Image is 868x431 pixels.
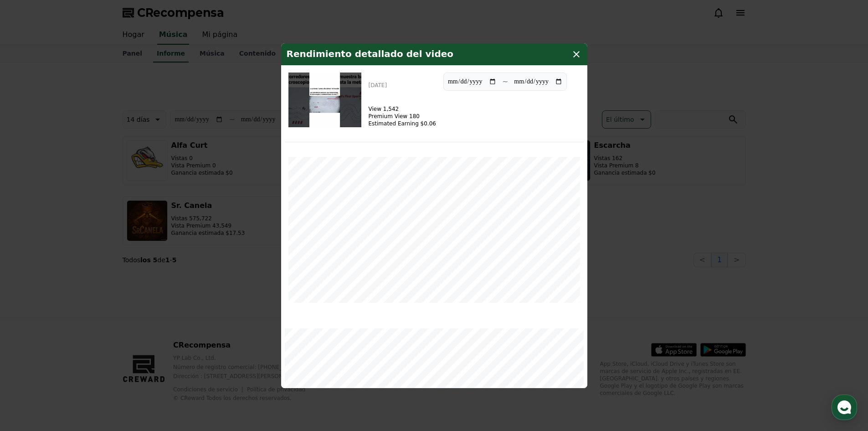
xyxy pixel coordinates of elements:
span: Home [23,303,39,310]
span: Settings [135,303,157,310]
a: Messages [60,289,118,312]
h3: ‎ ‎ ‎ ‎ ‎ ‎ [369,73,387,82]
p: [DATE] [369,82,387,89]
p: Estimated Earning $0.06 [369,120,436,127]
p: ~ [502,76,508,87]
img: ‎ ‎ ‎ ‎ ‎ ‎ [288,73,361,127]
div: modal [281,43,587,388]
span: Messages [76,303,103,311]
p: Premium View 180 [369,113,436,120]
font: Rendimiento detallado del video [287,48,454,59]
a: Home [3,289,60,312]
p: View 1,542 [369,105,436,113]
a: Settings [118,289,175,312]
